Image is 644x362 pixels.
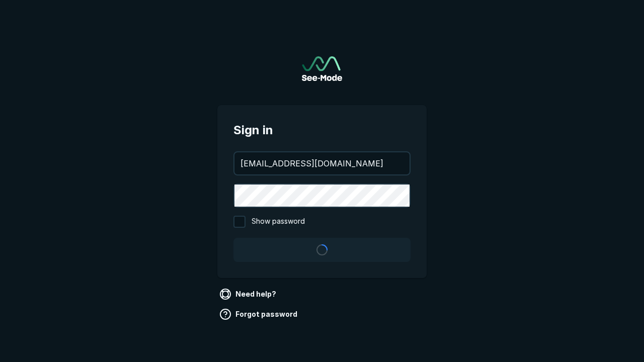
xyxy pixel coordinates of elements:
input: your@email.com [234,152,410,174]
a: Need help? [217,286,280,302]
img: See-Mode Logo [302,56,342,81]
a: Go to sign in [302,56,342,81]
span: Sign in [233,121,411,139]
a: Forgot password [217,306,301,322]
span: Show password [252,216,305,228]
